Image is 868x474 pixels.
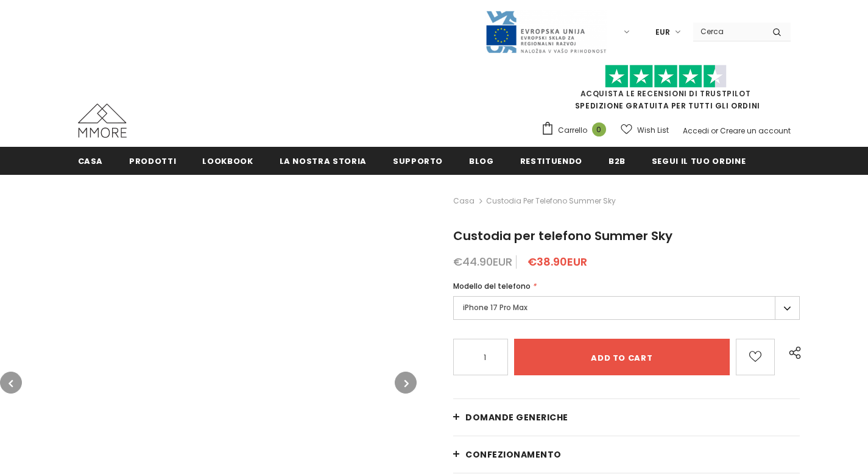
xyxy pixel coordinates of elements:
span: Wish List [637,124,669,136]
span: Custodia per telefono Summer Sky [453,227,672,244]
label: iPhone 17 Pro Max [453,296,800,320]
a: supporto [393,147,443,174]
a: B2B [609,147,626,174]
a: La nostra storia [280,147,367,174]
span: Segui il tuo ordine [652,155,746,167]
span: €44.90EUR [453,254,512,269]
a: Accedi [683,126,709,136]
span: CONFEZIONAMENTO [465,448,562,461]
input: Add to cart [514,339,730,375]
img: Casi MMORE [78,104,127,138]
a: Carrello 0 [541,121,612,140]
span: B2B [609,155,626,167]
span: Carrello [558,124,587,136]
span: Blog [469,155,494,167]
span: supporto [393,155,443,167]
span: or [711,126,718,136]
a: Casa [453,194,475,208]
a: Casa [78,147,104,174]
a: Blog [469,147,494,174]
input: Search Site [693,23,763,40]
span: Lookbook [202,155,253,167]
a: Segui il tuo ordine [652,147,746,174]
span: Custodia per telefono Summer Sky [486,194,616,208]
a: Prodotti [129,147,176,174]
span: Restituendo [520,155,582,167]
span: La nostra storia [280,155,367,167]
a: Lookbook [202,147,253,174]
a: CONFEZIONAMENTO [453,436,800,473]
img: Javni Razpis [485,10,607,54]
span: Prodotti [129,155,176,167]
a: Wish List [621,119,669,141]
span: €38.90EUR [528,254,587,269]
a: Acquista le recensioni di TrustPilot [580,88,751,99]
a: Restituendo [520,147,582,174]
span: Casa [78,155,104,167]
a: Creare un account [720,126,791,136]
a: Domande generiche [453,399,800,436]
img: Fidati di Pilot Stars [605,65,727,88]
a: Javni Razpis [485,26,607,37]
span: EUR [655,26,670,38]
span: 0 [592,122,606,136]
span: Domande generiche [465,411,568,423]
span: SPEDIZIONE GRATUITA PER TUTTI GLI ORDINI [541,70,791,111]
span: Modello del telefono [453,281,531,291]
